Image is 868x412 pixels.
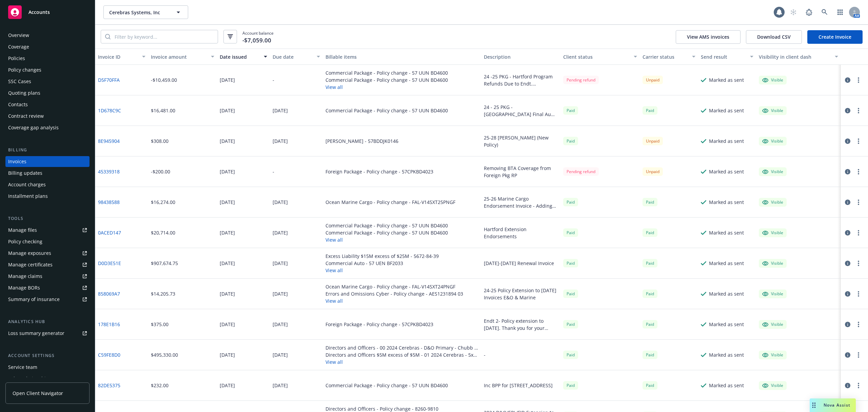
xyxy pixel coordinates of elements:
a: Manage files [5,225,90,236]
div: Policy changes [8,64,41,75]
button: Invoice ID [95,49,148,65]
div: Marked as sent [709,76,744,83]
a: Invoices [5,156,90,167]
div: [DATE] [220,168,235,175]
div: Commercial Auto - 57 UEN BF2033 [325,260,439,267]
div: Billable items [325,53,479,60]
div: $232.00 [151,382,169,389]
div: Marked as sent [709,351,744,358]
div: Visible [762,108,783,114]
input: Filter by keyword... [111,30,218,43]
div: Date issued [220,53,260,60]
div: 25-26 Marine Cargo Endorsement Invoice - Adding Omni Logistics [484,195,558,209]
div: Paid [643,259,657,267]
div: 25-28 [PERSON_NAME] (New Policy) [484,134,558,148]
button: Date issued [217,49,270,65]
div: $375.00 [151,321,169,328]
div: Visible [762,260,783,266]
button: Cerebras Systems, Inc [103,5,188,19]
div: Manage BORs [8,282,40,293]
a: 82DE5375 [98,382,120,389]
a: Manage claims [5,271,90,282]
span: Paid [563,228,578,237]
div: $907,674.75 [151,260,178,267]
a: Billing updates [5,168,90,179]
a: 1D678C9C [98,107,121,114]
div: Endt 2- Policy extension to [DATE]. Thank you for your business. [484,317,558,332]
div: [DATE] [220,290,235,297]
div: [DATE] [273,137,288,145]
div: Description [484,53,558,60]
div: [DATE] [220,321,235,328]
div: Manage certificates [8,259,53,270]
div: Sales relationships [8,373,51,384]
div: [DATE] [273,199,288,206]
div: Loss summary generator [8,328,64,339]
div: $495,330.00 [151,351,178,358]
div: Errors and Omissions Cyber - Policy change - AES1231894 03 [325,290,463,297]
button: Billable items [323,49,481,65]
button: Due date [270,49,323,65]
div: Hartford Extension Endorsements [484,226,558,240]
div: Contract review [8,111,44,121]
div: [DATE]-[DATE] Renewal Invoice [484,260,554,267]
a: Account charges [5,179,90,190]
a: Summary of insurance [5,294,90,305]
div: $16,274.00 [151,199,175,206]
a: Coverage gap analysis [5,122,90,133]
div: 24 -25 PKG - Hartford Program Refunds Due to Endt. Corrections [484,73,558,87]
div: Visible [762,138,783,144]
div: Overview [8,30,29,41]
div: Visible [762,321,783,327]
div: [DATE] [220,229,235,236]
div: [PERSON_NAME] - 57BDDJK0146 [325,137,398,145]
button: Invoice amount [148,49,217,65]
a: 98438588 [98,199,120,206]
div: Directors and Officers - 00 2024 Cerebras - D&O Primary - Chubb - 8260-9810 [325,344,479,351]
span: Open Client Navigator [13,390,63,397]
div: Paid [643,381,657,390]
div: Paid [563,198,578,206]
span: Paid [563,351,578,359]
div: [DATE] [220,76,235,83]
div: Billing [5,147,90,153]
span: Accounts [28,10,50,15]
div: $20,714.00 [151,229,175,236]
div: Account charges [8,179,46,190]
div: [DATE] [220,199,235,206]
span: Paid [563,320,578,329]
a: Create Invoice [807,30,863,44]
div: Paid [563,137,578,145]
div: Client status [563,53,630,60]
span: Paid [563,289,578,298]
div: Paid [563,259,578,267]
span: Paid [643,228,657,237]
div: Paid [643,289,657,298]
div: Account settings [5,352,90,359]
div: Invoice ID [98,53,138,60]
a: SSC Cases [5,76,90,87]
div: Visibility in client dash [759,53,831,60]
button: Download CSV [746,30,802,44]
div: [DATE] [273,260,288,267]
div: Removing BTA Coverage from Foreign Pkg RP [484,165,558,179]
button: View AMS invoices [676,30,741,44]
div: Commercial Package - Policy change - 57 UUN BD4600 [325,69,448,76]
div: Paid [563,381,578,390]
div: Installment plans [8,191,48,202]
div: Commercial Package - Policy change - 57 UUN BD4600 [325,382,448,389]
div: Paid [643,320,657,329]
span: Manage exposures [5,248,90,259]
div: Service team [8,362,37,373]
div: Policies [8,53,25,64]
div: Manage claims [8,271,42,282]
div: Ocean Marine Cargo - Policy change - FAL-V14SXT25PNGF [325,199,455,206]
button: View all [325,297,463,304]
div: Marked as sent [709,290,744,297]
div: Commercial Package - Policy change - 57 UUN BD4600 [325,229,448,236]
button: Nova Assist [810,398,856,412]
div: Send result [701,53,746,60]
